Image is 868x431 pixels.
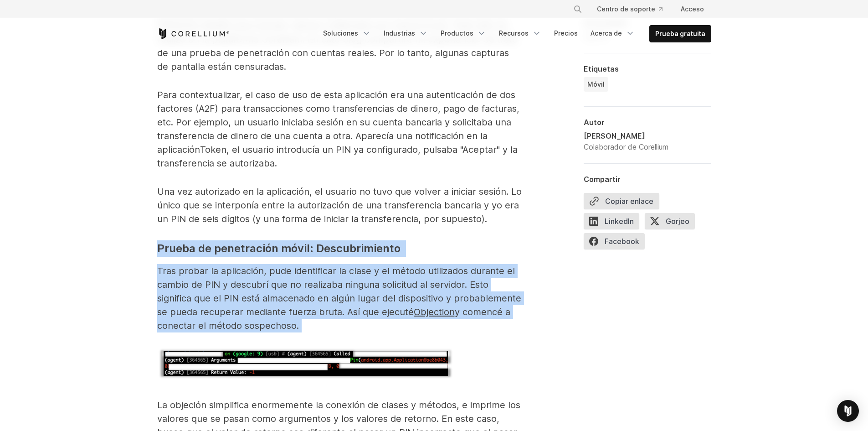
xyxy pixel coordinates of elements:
[584,175,621,184] font: Compartir
[837,400,859,422] div: Open Intercom Messenger
[318,25,711,42] div: Menú de navegación
[157,265,521,317] font: Tras probar la aplicación, pude identificar la clase y el método utilizados durante el cambio de ...
[584,142,668,151] font: Colaborador de Corellium
[554,29,578,37] font: Precios
[157,144,518,169] font: , el usuario introducía un PIN ya configurado, pulsaba "Aceptar" y la transferencia se autorizaba.
[157,242,401,255] font: Prueba de penetración móvil: Descubrimiento
[441,29,473,37] font: Productos
[605,217,634,226] font: LinkedIn
[570,1,586,17] button: Buscar
[323,29,358,37] font: Soluciones
[157,89,519,155] font: Para contextualizar, el caso de uso de esta aplicación era una autenticación de dos factores (A2F...
[157,186,522,224] font: Una vez autorizado en la aplicación, el usuario no tuvo que volver a iniciar sesión. Lo único que...
[157,347,454,380] img: captura de pantalla de objeción
[157,28,230,39] a: Inicio de Corellium
[584,64,619,73] font: Etiquetas
[584,130,711,152] a: [PERSON_NAME] Colaborador de Corellium
[384,29,415,37] font: Industrias
[414,306,455,317] a: Objection
[645,213,700,233] a: Gorjeo
[584,77,608,92] a: Móvil
[666,217,689,226] font: Gorjeo
[584,118,605,127] font: Autor
[584,193,659,209] button: Copiar enlace
[584,213,645,233] a: LinkedIn
[605,237,639,246] font: Facebook
[584,131,645,140] font: [PERSON_NAME]
[591,29,622,37] font: Acerca de
[587,80,605,88] font: Móvil
[681,5,704,13] font: Acceso
[597,5,655,13] font: Centro de soporte
[200,144,226,155] font: Token
[499,29,529,37] font: Recursos
[655,30,705,37] font: Prueba gratuita
[584,233,650,253] a: Facebook
[562,1,711,17] div: Menú de navegación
